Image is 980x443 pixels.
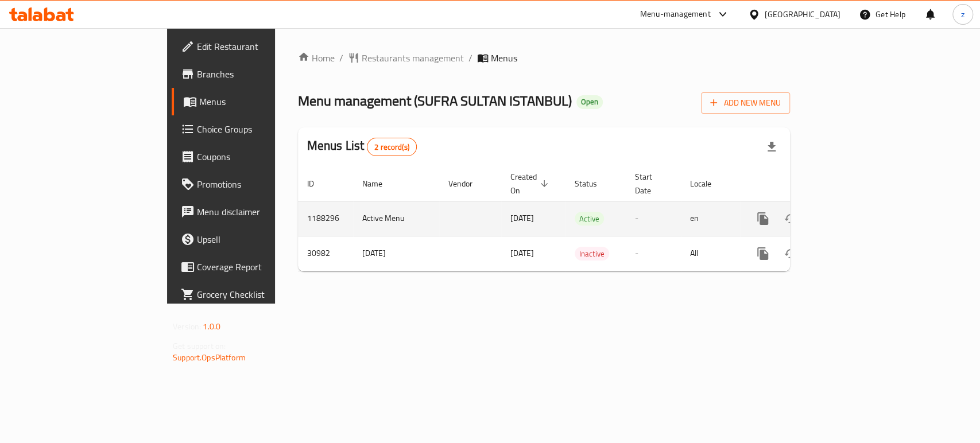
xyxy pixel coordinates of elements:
a: Grocery Checklist [172,281,331,308]
span: Promotions [197,177,321,191]
a: Coverage Report [172,253,331,281]
a: Menu disclaimer [172,198,331,226]
span: Menus [491,51,517,65]
div: Total records count [367,138,417,156]
span: Coupons [197,150,321,164]
span: Add New Menu [710,96,781,110]
span: z [961,8,964,21]
span: Start Date [635,170,667,197]
span: Name [362,177,397,191]
td: Active Menu [353,201,439,236]
button: more [749,205,777,232]
span: [DATE] [510,246,534,261]
span: Version: [173,319,201,334]
span: Status [575,177,612,191]
span: Coverage Report [197,260,321,274]
span: Upsell [197,232,321,246]
a: Support.OpsPlatform [173,350,246,365]
div: Menu-management [640,7,711,21]
div: [GEOGRAPHIC_DATA] [765,8,840,21]
div: Open [576,95,603,109]
a: Coupons [172,143,331,170]
span: Grocery Checklist [197,287,321,301]
h2: Menus List [307,137,417,156]
li: / [468,51,472,65]
a: Promotions [172,170,331,198]
a: Branches [172,60,331,88]
span: Locale [690,177,726,191]
span: Active [575,212,604,226]
span: Inactive [575,247,609,261]
button: Change Status [777,205,804,232]
span: 2 record(s) [367,142,416,153]
td: All [681,236,740,271]
button: Add New Menu [701,92,790,114]
td: - [626,201,681,236]
span: Branches [197,67,321,81]
div: Inactive [575,247,609,261]
div: Active [575,212,604,226]
a: Restaurants management [348,51,464,65]
button: more [749,240,777,267]
td: en [681,201,740,236]
span: [DATE] [510,211,534,226]
a: Edit Restaurant [172,33,331,60]
a: Menus [172,88,331,115]
span: Restaurants management [362,51,464,65]
a: Choice Groups [172,115,331,143]
span: Menu disclaimer [197,205,321,219]
span: Menus [199,95,321,108]
nav: breadcrumb [298,51,790,65]
span: 1.0.0 [203,319,220,334]
th: Actions [740,166,869,201]
td: - [626,236,681,271]
span: ID [307,177,329,191]
span: Menu management ( SUFRA SULTAN ISTANBUL ) [298,88,572,114]
li: / [339,51,343,65]
span: Choice Groups [197,122,321,136]
span: Get support on: [173,339,226,353]
button: Change Status [777,240,804,267]
td: [DATE] [353,236,439,271]
table: enhanced table [298,166,869,271]
a: Upsell [172,226,331,253]
span: Open [576,97,603,107]
span: Vendor [448,177,487,191]
span: Created On [510,170,552,197]
span: Edit Restaurant [197,40,321,53]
